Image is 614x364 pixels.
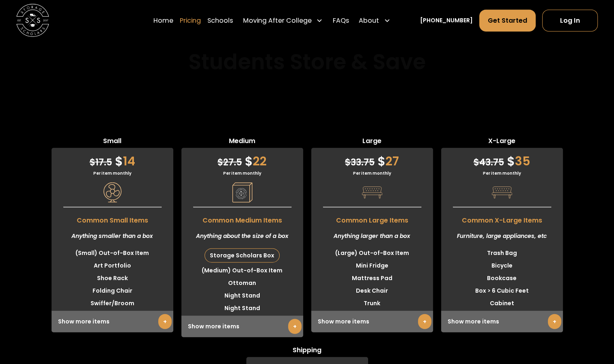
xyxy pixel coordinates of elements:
li: Bookcase [441,272,563,285]
div: Anything larger than a box [311,225,433,247]
span: Medium [181,136,303,148]
li: (Large) Out-of-Box Item [311,247,433,259]
span: $ [345,156,351,169]
div: Per item monthly [181,170,303,176]
span: Common Medium Items [181,212,303,225]
li: Shoe Rack [52,272,173,285]
div: Per item monthly [441,170,563,176]
div: Per item monthly [311,170,433,176]
span: 33.75 [345,156,375,169]
div: Show more items [181,316,303,337]
img: Pricing Category Icon [102,182,123,203]
div: Show more items [311,311,433,332]
span: Common Small Items [52,212,173,225]
span: Small [52,136,173,148]
span: Large [311,136,433,148]
div: About [355,9,394,32]
a: + [158,314,172,329]
a: Pricing [180,9,201,32]
span: 17.5 [90,156,112,169]
span: Common Large Items [311,212,433,225]
li: Box > 6 Cubic Feet [441,285,563,297]
li: Swiffer/Broom [52,297,173,310]
div: 22 [181,148,303,170]
a: + [418,314,431,329]
div: Furniture, large appliances, etc [441,225,563,247]
li: Art Portfolio [52,259,173,272]
li: Mattress Pad [311,272,433,285]
a: Log In [542,9,598,31]
div: About [359,15,379,25]
li: Night Stand [181,302,303,315]
a: Get Started [479,9,536,31]
img: Storage Scholars main logo [16,4,49,37]
li: Folding Chair [52,285,173,297]
span: Shipping [246,345,368,357]
span: 27.5 [218,156,242,169]
div: 14 [52,148,173,170]
li: (Medium) Out-of-Box Item [181,264,303,277]
li: Trash Bag [441,247,563,259]
span: Common X-Large Items [441,212,563,225]
li: Cabinet [441,297,563,310]
li: (Small) Out-of-Box Item [52,247,173,259]
a: Schools [207,9,233,32]
div: Per item monthly [52,170,173,176]
div: Show more items [441,311,563,332]
img: Pricing Category Icon [492,182,512,203]
div: Moving After College [243,15,311,25]
span: $ [90,156,95,169]
a: FAQs [333,9,349,32]
span: 43.75 [474,156,504,169]
div: 27 [311,148,433,170]
a: + [288,319,302,334]
li: Trunk [311,297,433,310]
li: Bicycle [441,259,563,272]
a: + [548,314,561,329]
a: Home [153,9,173,32]
div: Show more items [52,311,173,332]
span: $ [377,152,386,170]
span: $ [115,152,123,170]
img: Pricing Category Icon [232,182,252,203]
div: Moving After College [239,9,326,32]
li: Mini Fridge [311,259,433,272]
a: [PHONE_NUMBER] [420,16,472,25]
div: Anything about the size of a box [181,225,303,247]
li: Ottoman [181,277,303,289]
h2: Students Store & Save [188,50,426,75]
li: Desk Chair [311,285,433,297]
span: $ [218,156,223,169]
div: 35 [441,148,563,170]
span: $ [245,152,253,170]
span: $ [507,152,515,170]
div: Storage Scholars Box [205,249,279,262]
img: Pricing Category Icon [362,182,382,203]
span: X-Large [441,136,563,148]
span: $ [474,156,479,169]
li: Night Stand [181,289,303,302]
div: Anything smaller than a box [52,225,173,247]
